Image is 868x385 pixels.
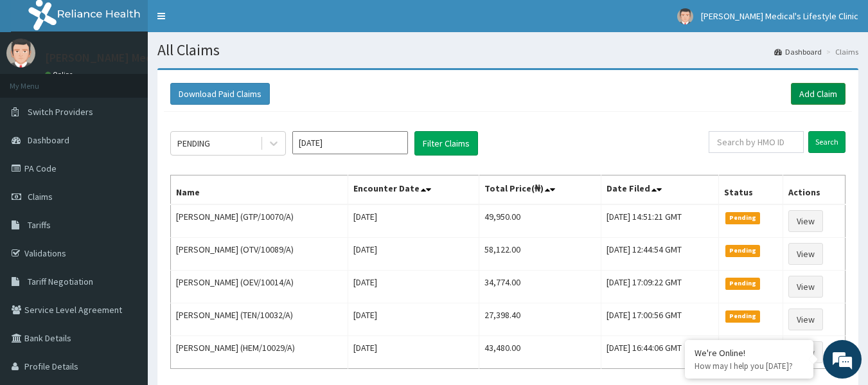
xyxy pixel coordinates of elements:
[788,210,823,232] a: View
[695,347,804,359] div: We're Online!
[28,106,93,118] span: Switch Providers
[414,131,478,156] button: Filter Claims
[601,204,718,238] td: [DATE] 14:51:21 GMT
[348,204,479,238] td: [DATE]
[157,42,858,58] h1: All Claims
[45,52,255,64] p: [PERSON_NAME] Medical's Lifestyle Clinic
[75,112,177,242] span: We're online!
[211,6,242,37] div: Minimize live chat window
[808,131,846,153] input: Search
[171,303,348,336] td: [PERSON_NAME] (TEN/10032/A)
[774,46,822,57] a: Dashboard
[788,309,823,330] a: View
[601,238,718,271] td: [DATE] 12:44:54 GMT
[725,310,761,322] span: Pending
[479,175,601,205] th: Total Price(₦)
[171,271,348,303] td: [PERSON_NAME] (OEV/10014/A)
[348,303,479,336] td: [DATE]
[783,175,846,205] th: Actions
[171,175,348,205] th: Name
[725,212,761,224] span: Pending
[28,134,69,146] span: Dashboard
[45,70,76,79] a: Online
[171,336,348,369] td: [PERSON_NAME] (HEM/10029/A)
[28,219,51,231] span: Tariffs
[718,175,783,205] th: Status
[788,243,823,265] a: View
[348,175,479,205] th: Encounter Date
[788,276,823,298] a: View
[6,39,35,67] img: User Image
[348,238,479,271] td: [DATE]
[709,131,804,153] input: Search by HMO ID
[695,361,804,372] p: How may I help you today?
[479,336,601,369] td: 43,480.00
[292,131,408,154] input: Select Month and Year
[479,204,601,238] td: 49,950.00
[348,271,479,303] td: [DATE]
[28,191,53,202] span: Claims
[177,137,210,150] div: PENDING
[348,336,479,369] td: [DATE]
[479,303,601,336] td: 27,398.40
[6,252,245,297] textarea: Type your message and hit 'Enter'
[823,46,858,57] li: Claims
[479,271,601,303] td: 34,774.00
[601,303,718,336] td: [DATE] 17:00:56 GMT
[701,10,858,22] span: [PERSON_NAME] Medical's Lifestyle Clinic
[791,83,846,105] a: Add Claim
[67,72,216,89] div: Chat with us now
[24,64,52,96] img: d_794563401_company_1708531726252_794563401
[725,278,761,289] span: Pending
[601,175,718,205] th: Date Filed
[170,83,270,105] button: Download Paid Claims
[677,8,693,24] img: User Image
[725,245,761,256] span: Pending
[479,238,601,271] td: 58,122.00
[601,271,718,303] td: [DATE] 17:09:22 GMT
[171,204,348,238] td: [PERSON_NAME] (GTP/10070/A)
[28,276,93,287] span: Tariff Negotiation
[171,238,348,271] td: [PERSON_NAME] (OTV/10089/A)
[601,336,718,369] td: [DATE] 16:44:06 GMT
